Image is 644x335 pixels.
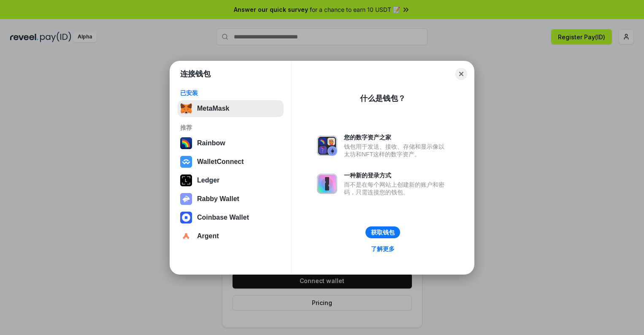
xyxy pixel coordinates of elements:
button: Ledger [178,172,284,189]
h1: 连接钱包 [180,69,211,79]
div: 您的数字资产之家 [344,133,449,141]
img: svg+xml,%3Csvg%20xmlns%3D%22http%3A%2F%2Fwww.w3.org%2F2000%2Fsvg%22%20fill%3D%22none%22%20viewBox... [180,193,192,205]
div: 一种新的登录方式 [344,172,449,179]
img: svg+xml,%3Csvg%20xmlns%3D%22http%3A%2F%2Fwww.w3.org%2F2000%2Fsvg%22%20width%3D%2228%22%20height%3... [180,174,192,186]
img: svg+xml,%3Csvg%20width%3D%2228%22%20height%3D%2228%22%20viewBox%3D%220%200%2028%2028%22%20fill%3D... [180,230,192,242]
div: Ledger [197,177,219,184]
img: svg+xml,%3Csvg%20fill%3D%22none%22%20height%3D%2233%22%20viewBox%3D%220%200%2035%2033%22%20width%... [180,103,192,114]
div: MetaMask [197,105,229,112]
div: 什么是钱包？ [360,93,406,103]
div: WalletConnect [197,158,244,166]
button: MetaMask [178,100,284,117]
div: Coinbase Wallet [197,214,249,221]
div: 获取钱包 [371,229,395,236]
img: svg+xml,%3Csvg%20width%3D%22120%22%20height%3D%22120%22%20viewBox%3D%220%200%20120%20120%22%20fil... [180,137,192,149]
button: Coinbase Wallet [178,209,284,226]
button: Rabby Wallet [178,191,284,207]
img: svg+xml,%3Csvg%20xmlns%3D%22http%3A%2F%2Fwww.w3.org%2F2000%2Fsvg%22%20fill%3D%22none%22%20viewBox... [317,136,337,156]
div: 了解更多 [371,245,395,253]
button: 获取钱包 [365,226,400,238]
img: svg+xml,%3Csvg%20width%3D%2228%22%20height%3D%2228%22%20viewBox%3D%220%200%2028%2028%22%20fill%3D... [180,156,192,168]
div: 而不是在每个网站上创建新的账户和密码，只需连接您的钱包。 [344,181,449,196]
div: 钱包用于发送、接收、存储和显示像以太坊和NFT这样的数字资产。 [344,143,449,158]
img: svg+xml,%3Csvg%20xmlns%3D%22http%3A%2F%2Fwww.w3.org%2F2000%2Fsvg%22%20fill%3D%22none%22%20viewBox... [317,174,337,194]
div: Rabby Wallet [197,195,239,203]
button: Argent [178,228,284,245]
button: Close [455,68,467,80]
div: Rainbow [197,139,225,147]
div: 推荐 [180,124,281,131]
button: WalletConnect [178,153,284,170]
button: Rainbow [178,135,284,152]
div: 已安装 [180,89,281,97]
a: 了解更多 [366,243,400,254]
div: Argent [197,232,219,240]
img: svg+xml,%3Csvg%20width%3D%2228%22%20height%3D%2228%22%20viewBox%3D%220%200%2028%2028%22%20fill%3D... [180,212,192,223]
